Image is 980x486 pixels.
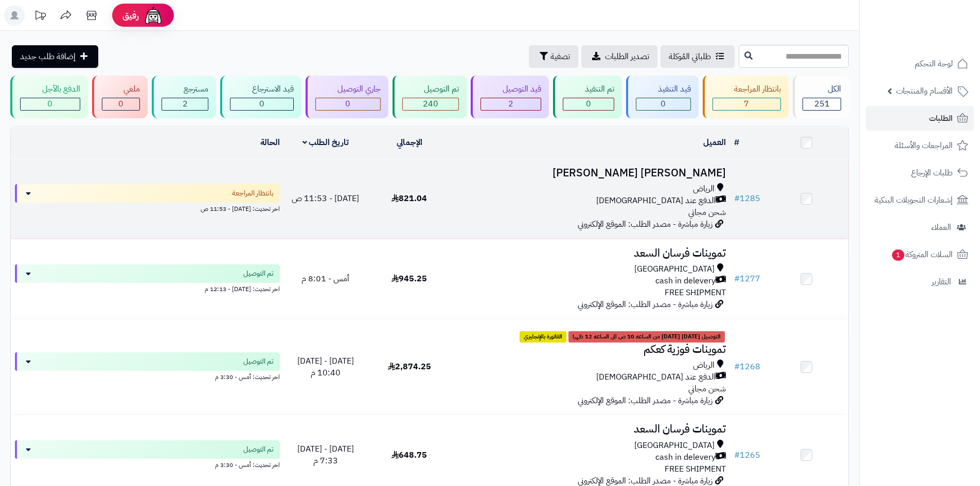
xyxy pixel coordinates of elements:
[931,220,951,235] span: العملاء
[455,344,726,355] h3: تموينات فوزية كعكم
[866,215,974,240] a: العملاء
[578,218,712,230] span: زيارة مباشرة - مصدر الطلب: الموقع الإلكتروني
[480,83,541,95] div: قيد التوصيل
[661,45,735,68] a: طلباتي المُوكلة
[455,167,726,179] h3: [PERSON_NAME] [PERSON_NAME]
[701,76,791,118] a: بانتظار المراجعة 7
[911,166,953,180] span: طلبات الإرجاع
[866,133,974,158] a: المراجعات والأسئلة
[102,83,140,95] div: ملغي
[636,83,691,95] div: قيد التنفيذ
[302,136,349,149] a: تاريخ الطلب
[636,98,690,110] div: 0
[892,249,904,261] span: 1
[655,275,716,287] span: cash in delevery
[929,111,953,125] span: الطلبات
[218,76,304,118] a: قيد الاسترجاع 0
[150,76,218,118] a: مسترجع 2
[655,452,716,463] span: cash in delevery
[578,394,712,407] span: زيارة مباشرة - مصدر الطلب: الموقع الإلكتروني
[455,423,726,435] h3: تموينات فرسان السعد
[260,136,280,149] a: الحالة
[803,83,841,95] div: الكل
[391,449,427,461] span: 648.75
[866,106,974,131] a: الطلبات
[47,98,52,110] span: 0
[734,361,760,373] a: #1268
[402,83,459,95] div: تم التوصيل
[423,98,438,110] span: 240
[866,242,974,267] a: السلات المتروكة1
[481,98,541,110] div: 2
[734,273,760,285] a: #1277
[259,98,264,110] span: 0
[875,193,953,207] span: إشعارات التحويلات البنكية
[734,361,740,373] span: #
[734,449,740,461] span: #
[624,76,701,118] a: قيد التنفيذ 0
[910,8,970,29] img: logo-2.png
[232,188,274,199] span: بانتظار المراجعة
[397,136,422,149] a: الإجمالي
[634,263,715,275] span: [GEOGRAPHIC_DATA]
[586,98,591,110] span: 0
[866,160,974,185] a: طلبات الإرجاع
[520,331,566,343] span: الفاتورة بالإنجليزي
[712,83,781,95] div: بانتظار المراجعة
[230,98,293,110] div: 0
[665,286,726,299] span: FREE SHIPMENT
[688,206,726,219] span: شحن مجاني
[866,51,974,76] a: لوحة التحكم
[814,98,830,110] span: 251
[388,361,431,373] span: 2,874.25
[8,76,90,118] a: الدفع بالآجل 0
[866,269,974,294] a: التقارير
[230,83,294,95] div: قيد الاسترجاع
[693,359,715,371] span: الرياض
[15,203,280,213] div: اخر تحديث: [DATE] - 11:53 ص
[734,273,740,285] span: #
[118,98,123,110] span: 0
[15,459,280,470] div: اخر تحديث: أمس - 3:30 م
[734,449,760,461] a: #1265
[568,331,725,343] span: التوصيل [DATE] [DATE] من الساعه 10 ص الى الساعه 12 ظهرا
[508,98,513,110] span: 2
[297,355,354,379] span: [DATE] - [DATE] 10:40 م
[791,76,851,118] a: الكل251
[20,50,76,63] span: إضافة طلب جديد
[669,50,711,63] span: طلباتي المُوكلة
[102,98,140,110] div: 0
[27,5,53,28] a: تحديثات المنصة
[15,371,280,382] div: اخر تحديث: أمس - 3:30 م
[563,83,614,95] div: تم التنفيذ
[915,57,953,71] span: لوحة التحكم
[15,283,280,294] div: اخر تحديث: [DATE] - 12:13 م
[581,45,657,68] a: تصدير الطلبات
[734,192,760,205] a: #1285
[529,45,578,68] button: تصفية
[162,83,208,95] div: مسترجع
[20,83,80,95] div: الدفع بالآجل
[578,298,712,311] span: زيارة مباشرة - مصدر الطلب: الموقع الإلكتروني
[21,98,80,110] div: 0
[634,440,715,452] span: [GEOGRAPHIC_DATA]
[550,50,570,63] span: تصفية
[143,5,164,26] img: ai-face.png
[605,50,649,63] span: تصدير الطلبات
[316,98,380,110] div: 0
[596,195,716,207] span: الدفع عند [DEMOGRAPHIC_DATA]
[391,192,427,205] span: 821.04
[243,444,274,455] span: تم التوصيل
[390,76,469,118] a: تم التوصيل 240
[563,98,614,110] div: 0
[469,76,551,118] a: قيد التوصيل 2
[391,273,427,285] span: 945.25
[183,98,188,110] span: 2
[403,98,459,110] div: 240
[122,9,139,22] span: رفيق
[162,98,208,110] div: 2
[866,188,974,212] a: إشعارات التحويلات البنكية
[345,98,350,110] span: 0
[12,45,98,68] a: إضافة طلب جديد
[895,138,953,153] span: المراجعات والأسئلة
